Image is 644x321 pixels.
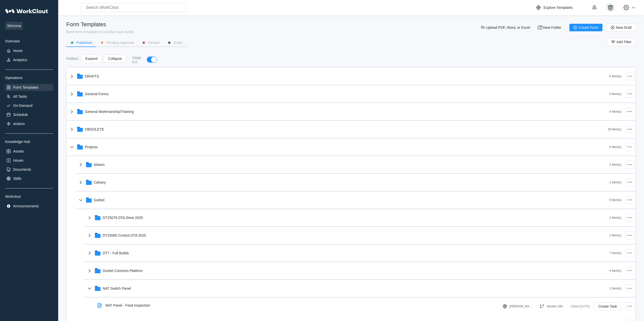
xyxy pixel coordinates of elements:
input: Search WorkClout [80,3,187,12]
div: 2 Item(s) [609,234,621,237]
span: Create Task [598,305,617,308]
div: Order a-z [132,56,142,64]
button: Add Filter [607,38,636,46]
a: On-Demand [5,102,53,109]
div: Form Templates [66,21,134,28]
span: Create Form [578,26,598,29]
button: Create Task [594,302,621,310]
div: DT25080 Control DTA 2025 [103,233,146,237]
button: Collapse [104,55,126,63]
div: Denied [148,41,159,44]
button: Denied [138,39,163,46]
img: gorilla.png [606,3,615,12]
div: Calvary [94,180,106,184]
div: Pending Approval [106,41,134,44]
div: Build form templates to conduct task audits [66,30,134,34]
span: Collapse [108,57,122,60]
div: Issues [13,158,23,162]
div: Home [13,49,23,53]
div: Documents [13,167,31,171]
div: Actions [13,122,25,126]
div: Operations [5,76,53,80]
button: New Folder [534,24,566,31]
button: Expand [81,55,102,63]
a: Form Templates [5,84,53,91]
a: Issues [5,157,53,164]
button: Upload PDF, Word, or Excel [477,24,534,31]
a: Schedule [5,111,53,118]
div: Drafts [174,41,183,44]
a: Assets [5,148,53,155]
div: Schedule [13,113,28,117]
div: Version 164 [547,305,563,308]
div: Published [76,41,92,44]
div: Form Templates [13,85,38,89]
div: 6 Item(s) [609,92,621,96]
div: 6 Item(s) [609,145,621,149]
div: 20 Item(s) [608,128,621,131]
a: Skills [5,175,53,182]
a: Documents [5,166,53,173]
div: 2 Item(s) [609,163,621,166]
div: Skills [13,177,22,181]
button: Drafts [163,39,187,46]
div: 1 Item(s) [609,181,621,184]
div: General Forms [85,92,109,96]
div: On-Demand [13,104,32,108]
div: NAT Switch Panel [103,286,131,290]
span: Upload PDF, Word, or Excel [486,26,530,29]
span: Add Filter [616,40,632,44]
div: 5 Item(s) [609,198,621,202]
div: Analytics [13,58,27,62]
div: OBSOLETE [85,127,104,131]
div: Edited [DATE] [571,303,590,309]
span: New Folder [543,26,562,29]
div: DRAFTS [85,74,99,78]
div: Projects [85,145,98,149]
span: Expand [86,57,97,60]
div: Gorbel Common Platform [103,269,143,273]
div: Announcements [13,204,39,208]
div: NAT Panel - Final Inspection [106,303,150,307]
div: Gorbel [94,198,105,202]
div: 1 Item(s) [609,287,621,290]
div: Alstom [94,163,105,167]
a: Announcements [5,203,53,210]
div: Overview [5,39,53,43]
div: [PERSON_NAME] [510,305,532,308]
div: Knowledge Hub [5,140,53,144]
div: 7 Item(s) [609,251,621,255]
span: New Draft [616,26,632,29]
div: 4 Item(s) [609,110,621,113]
button: New Draft [607,23,636,32]
div: Workclout [5,194,53,199]
div: 4 Item(s) [609,269,621,273]
div: DT7 - Full Builds [103,251,129,255]
a: Home [5,47,53,54]
button: Create Form [569,24,603,31]
a: Actions [5,120,53,127]
div: General Workmanship/Training [85,110,134,114]
a: All Tasks [5,93,53,100]
button: Published [66,39,96,46]
img: gorilla.png [502,304,508,309]
div: Folders : [66,57,79,61]
span: Simcona [5,22,23,30]
a: Explore Templates [535,5,589,11]
div: Assets [13,149,24,153]
button: Pending Approval [96,39,138,46]
div: 2 Item(s) [609,216,621,219]
div: Explore Templates [544,6,573,10]
div: All Tasks [13,94,27,98]
div: 6 Item(s) [609,75,621,78]
a: Analytics [5,56,53,63]
div: DT25079 DTA Drive 2025 [103,216,143,220]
